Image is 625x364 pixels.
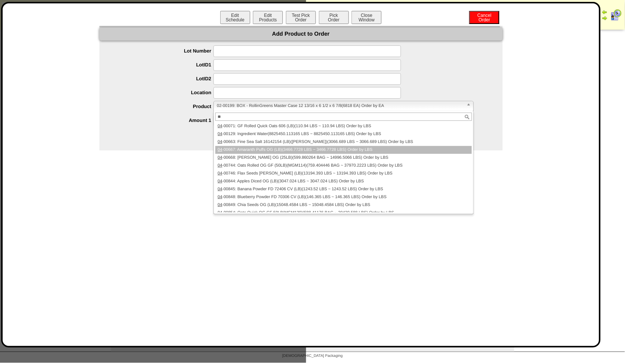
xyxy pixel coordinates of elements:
[610,9,622,21] img: calendarcustomer.gif
[218,155,222,160] em: 04
[215,146,472,154] li: -00667: Amaranth Puffs OG (LB)(3466.7728 LBS ~ 3466.7728 LBS) Order by LBS
[319,11,349,24] button: PickOrder
[217,101,463,110] span: 02-00199: BOX - RollinGreens Master Case 12 13/16 x 6 1/2 x 6 7/8(6818 EA) Order by EA
[602,15,608,21] img: arrowright.gif
[114,90,214,95] label: Location
[218,211,222,215] em: 04
[352,11,382,24] button: CloseWindow
[114,48,214,54] label: Lot Number
[218,132,222,136] em: 04
[215,122,472,130] li: -00071: GF Rolled Quick Oats 606 (LB)(110.94 LBS ~ 110.94 LBS) Order by LBS
[218,171,222,176] em: 04
[220,11,250,24] button: EditSchedule
[215,130,472,138] li: -00129: Ingredient Water(8825450.113165 LBS ~ 8825450.113165 LBS) Order by LBS
[215,138,472,146] li: -00663: Fine Sea Salt 16142154 (LB)([PERSON_NAME])(3066.689 LBS ~ 3066.689 LBS) Order by LBS
[286,11,316,24] button: Test PickOrder
[215,170,472,177] li: -00746: Flax Seeds [PERSON_NAME] (LB)(13194.393 LBS ~ 13194.393 LBS) Order by LBS
[215,193,472,201] li: -00848: Blueberry Powder FD 70306 CV (LB)(146.365 LBS ~ 146.365 LBS) Order by LBS
[215,209,472,217] li: -00854: Oats Quick OG GF 50LB(MGM130)(588.41176 BAG ~ 29420.588 LBS) Order by LBS
[218,179,222,184] em: 04
[114,76,214,81] label: LotID2
[215,185,472,193] li: -00845: Banana Powder FD 72406 CV (LB)(1243.52 LBS ~ 1243.52 LBS) Order by LBS
[218,187,222,191] em: 04
[469,11,499,24] button: CancelOrder
[215,201,472,209] li: -00849: Chia Seeds OG (LB)(15048.4584 LBS ~ 15048.4584 LBS) Order by LBS
[218,147,222,152] em: 04
[218,140,222,144] em: 04
[114,62,214,68] label: LotID1
[218,203,222,207] em: 04
[218,124,222,128] em: 04
[282,354,343,358] span: [DEMOGRAPHIC_DATA] Packaging
[351,17,382,23] a: CloseWindow
[253,11,283,24] button: EditProducts
[218,195,222,199] em: 04
[114,117,214,123] label: Amount 1
[114,104,214,109] label: Product
[99,27,503,41] div: Add Product to Order
[215,162,472,170] li: -00744: Oats Rolled OG GF (50LB)(MGM114)(759.404446 BAG ~ 37970.2223 LBS) Order by LBS
[215,154,472,162] li: -00668: [PERSON_NAME] OG (25LB)(599.860264 BAG ~ 14996.5066 LBS) Order by LBS
[602,9,608,15] img: arrowleft.gif
[218,163,222,168] em: 04
[215,177,472,185] li: -00844: Apples Diced OG (LB)(3047.024 LBS ~ 3047.024 LBS) Order by LBS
